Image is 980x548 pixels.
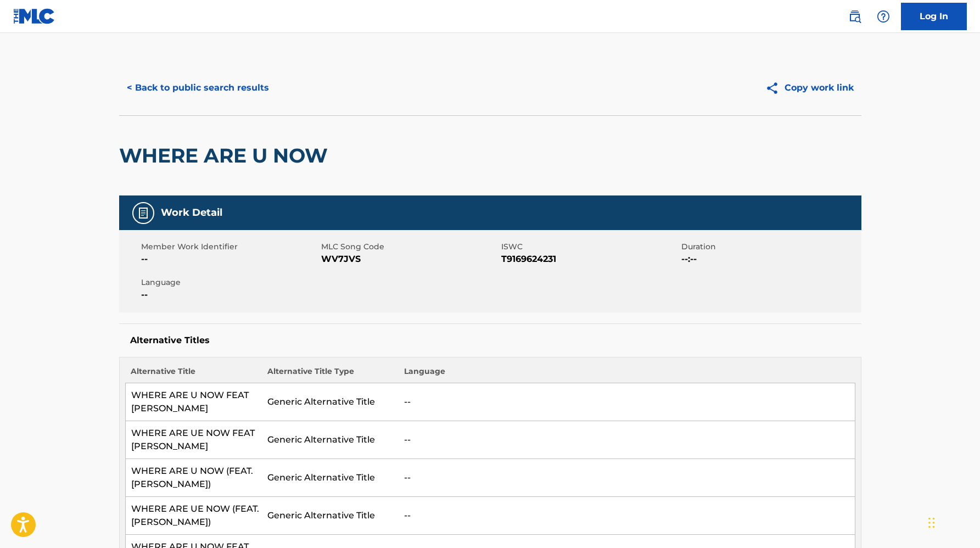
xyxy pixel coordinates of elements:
[119,143,333,168] h2: WHERE ARE U NOW
[141,241,318,253] span: Member Work Identifier
[758,74,861,102] button: Copy work link
[141,253,318,266] span: --
[901,3,967,30] a: Log In
[681,241,859,253] span: Duration
[125,497,262,535] td: WHERE ARE UE NOW (FEAT. [PERSON_NAME])
[119,74,277,102] button: < Back to public search results
[501,253,679,266] span: T9169624231
[872,5,894,27] div: Help
[125,421,262,459] td: WHERE ARE UE NOW FEAT [PERSON_NAME]
[141,288,318,301] span: --
[125,366,262,383] th: Alternative Title
[125,383,262,421] td: WHERE ARE U NOW FEAT [PERSON_NAME]
[262,459,399,497] td: Generic Alternative Title
[262,383,399,421] td: Generic Alternative Title
[125,459,262,497] td: WHERE ARE U NOW (FEAT. [PERSON_NAME])
[501,241,679,253] span: ISWC
[321,241,499,253] span: MLC Song Code
[13,8,55,24] img: MLC Logo
[928,506,935,539] div: Drag
[399,497,855,535] td: --
[399,459,855,497] td: --
[262,366,399,383] th: Alternative Title Type
[141,277,318,288] span: Language
[130,335,850,346] h5: Alternative Titles
[399,366,855,383] th: Language
[161,206,222,219] h5: Work Detail
[925,495,980,548] iframe: Chat Widget
[877,10,890,23] img: help
[399,421,855,459] td: --
[844,5,866,27] a: Public Search
[765,81,785,95] img: Copy work link
[681,253,859,266] span: --:--
[137,206,150,220] img: Work Detail
[262,497,399,535] td: Generic Alternative Title
[848,10,861,23] img: search
[321,253,499,266] span: WV7JVS
[399,383,855,421] td: --
[262,421,399,459] td: Generic Alternative Title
